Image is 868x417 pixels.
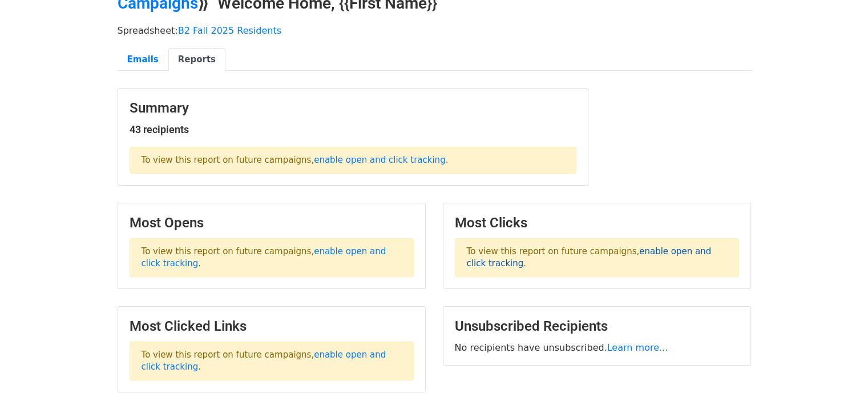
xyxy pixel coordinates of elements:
a: B2 Fall 2025 Residents [178,25,281,36]
a: enable open and click tracking [314,155,445,165]
h3: Summary [130,100,576,117]
h3: Most Opens [130,215,414,231]
a: Emails [118,48,168,71]
p: To view this report on future campaigns, . [130,342,414,380]
h3: Most Clicks [455,215,739,231]
p: To view this report on future campaigns, . [130,147,576,174]
p: To view this report on future campaigns, . [455,238,739,277]
p: Spreadsheet: [118,25,751,37]
h3: Unsubscribed Recipients [455,318,739,335]
p: To view this report on future campaigns, . [130,238,414,277]
p: No recipients have unsubscribed. [455,342,739,354]
h5: 43 recipients [130,123,576,136]
a: Learn more... [607,342,668,353]
a: Reports [168,48,225,71]
iframe: Chat Widget [811,362,868,417]
h3: Most Clicked Links [130,318,414,335]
